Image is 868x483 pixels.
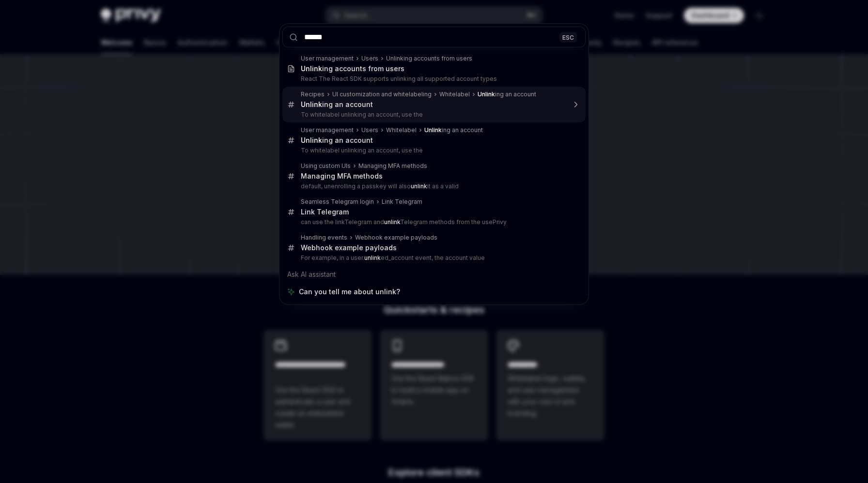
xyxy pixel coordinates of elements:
div: Whitelabel [386,126,417,134]
p: default, unenrolling a passkey will also it as a valid [301,182,565,190]
div: ing an account [478,91,536,98]
b: Unlink [301,136,322,144]
div: Recipes [301,91,325,98]
div: Link Telegram [301,208,349,216]
div: ing an account [424,126,483,134]
b: unlink [364,254,381,261]
div: Using custom UIs [301,162,351,170]
div: ESC [559,32,577,42]
div: User management [301,126,354,134]
div: ing accounts from users [301,64,404,73]
div: Users [361,55,378,62]
p: To whitelabel unlinking an account, use the [301,147,565,154]
div: Webhook example payloads [355,234,437,241]
div: Managing MFA methods [358,162,427,170]
div: User management [301,55,354,62]
b: Unlink [478,91,495,98]
p: For example, in a user. ed_account event, the account value [301,254,565,262]
p: React The React SDK supports unlinking all supported account types [301,75,565,83]
div: Managing MFA methods [301,172,383,181]
div: Ask AI assistant [282,266,586,283]
p: To whitelabel unlinking an account, use the [301,111,565,119]
span: Can you tell me about unlink? [299,287,400,297]
b: unlink [411,182,427,190]
div: Seamless Telegram login [301,198,374,206]
div: Webhook example payloads [301,243,397,252]
b: Unlink [424,126,442,134]
div: UI customization and whitelabeling [332,91,432,98]
div: Handling events [301,234,347,241]
p: can use the linkTelegram and Telegram methods from the usePrivy [301,218,565,226]
div: ing an account [301,100,373,109]
b: unlink [384,218,400,226]
div: Users [361,126,378,134]
div: Link Telegram [382,198,422,206]
div: Unlinking accounts from users [386,55,472,62]
div: Whitelabel [439,91,470,98]
div: ing an account [301,136,373,145]
b: Unlink [301,100,322,108]
b: Unlink [301,64,322,73]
